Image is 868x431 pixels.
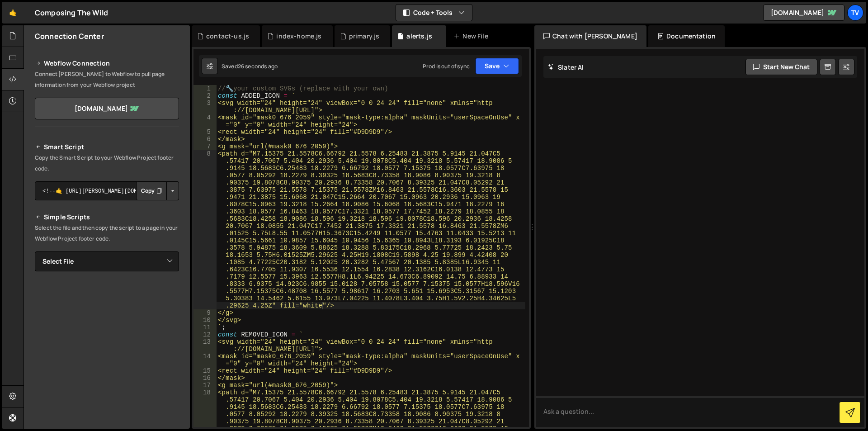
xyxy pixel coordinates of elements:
div: Chat with [PERSON_NAME] [534,25,646,47]
a: [DOMAIN_NAME] [35,98,179,119]
button: Code + Tools [396,5,472,21]
div: 15 [193,367,217,374]
div: primary.js [349,32,380,41]
h2: Simple Scripts [35,212,179,223]
div: Documentation [648,25,725,47]
div: 6 [193,136,217,143]
button: Copy [136,181,167,200]
p: Select the file and then copy the script to a page in your Webflow Project footer code. [35,223,179,244]
div: 11 [193,324,217,331]
div: 7 [193,143,217,150]
a: TV [847,5,863,21]
a: 🤙 [2,2,24,24]
div: 8 [193,150,217,309]
div: alerts.js [406,32,432,41]
div: 2 [193,92,217,99]
h2: Smart Script [35,142,179,152]
div: 5 [193,128,217,136]
div: 4 [193,114,217,128]
a: [DOMAIN_NAME] [763,5,844,21]
h2: Connection Center [35,31,104,41]
div: Button group with nested dropdown [136,181,179,200]
div: 14 [193,353,217,367]
div: 17 [193,382,217,389]
div: 10 [193,317,217,324]
div: Composing The Wild [35,7,108,18]
div: 13 [193,338,217,353]
h2: Webflow Connection [35,58,179,69]
div: 9 [193,309,217,317]
div: 12 [193,331,217,338]
button: Save [475,58,519,74]
div: 3 [193,99,217,114]
button: Start new chat [745,59,817,75]
div: 26 seconds ago [238,62,278,70]
div: 16 [193,374,217,382]
iframe: YouTube video player [35,286,180,368]
div: contact-us.js [206,32,249,41]
div: 1 [193,85,217,92]
div: New File [453,32,491,41]
h2: Slater AI [548,63,584,71]
div: Saved [222,62,278,70]
p: Copy the Smart Script to your Webflow Project footer code. [35,152,179,174]
div: Prod is out of sync [423,62,470,70]
div: index-home.js [276,32,321,41]
textarea: <!--🤙 [URL][PERSON_NAME][DOMAIN_NAME]> <script>document.addEventListener("DOMContentLoaded", func... [35,181,179,200]
p: Connect [PERSON_NAME] to Webflow to pull page information from your Webflow project [35,69,179,90]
